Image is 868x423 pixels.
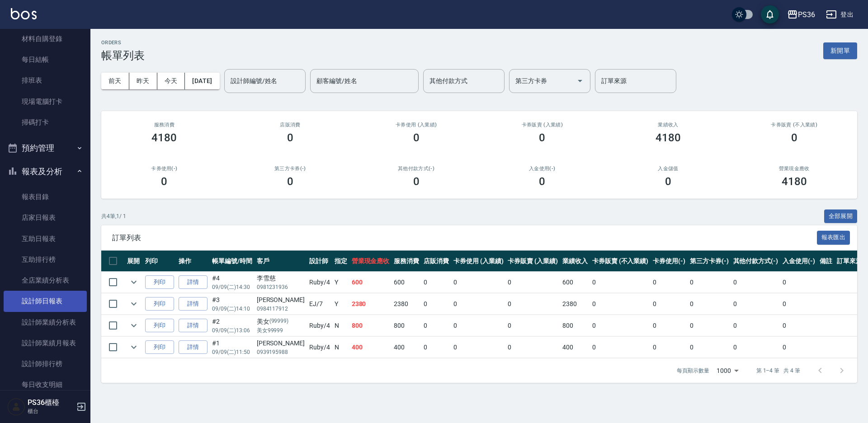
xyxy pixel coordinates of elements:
a: 排班表 [4,70,87,91]
td: 0 [731,337,781,358]
th: 操作 [176,251,210,272]
th: 營業現金應收 [349,251,392,272]
td: 0 [780,337,817,358]
h3: 0 [791,131,797,144]
th: 設計師 [307,251,332,272]
td: 0 [505,293,560,315]
td: 0 [451,315,506,336]
th: 展開 [125,251,143,272]
button: 列印 [145,340,174,354]
button: 昨天 [129,73,157,89]
td: 0 [421,337,451,358]
button: 前天 [101,73,129,89]
td: 2380 [349,293,392,315]
p: 0981231936 [257,283,305,291]
a: 詳情 [179,340,208,354]
td: #2 [210,315,255,336]
button: 今天 [157,73,185,89]
h2: 卡券販賣 (入業績) [490,122,594,128]
h3: 0 [539,131,545,144]
td: 0 [651,293,688,315]
th: 業績收入 [560,251,590,272]
img: Person [7,398,25,416]
h2: 第三方卡券(-) [238,166,343,172]
p: 09/09 (二) 11:50 [212,348,252,356]
h3: 0 [665,175,671,188]
td: 0 [505,337,560,358]
th: 備註 [817,251,835,272]
th: 入金使用(-) [780,251,817,272]
button: expand row [127,297,141,311]
h3: 0 [539,175,545,188]
td: 0 [451,337,506,358]
td: Ruby /4 [307,272,332,293]
p: 第 1–4 筆 共 4 筆 [756,367,800,375]
a: 店家日報表 [4,207,87,228]
h2: 卡券使用 (入業績) [364,122,468,128]
td: 0 [590,293,651,315]
button: 列印 [145,275,174,289]
td: 2380 [392,293,421,315]
td: #3 [210,293,255,315]
td: 0 [590,337,651,358]
td: 400 [560,337,590,358]
a: 設計師日報表 [4,291,87,311]
a: 設計師業績分析表 [4,312,87,333]
div: 李雪慈 [257,274,305,283]
a: 詳情 [179,275,208,289]
td: 600 [392,272,421,293]
h3: 0 [413,131,420,144]
p: 櫃台 [28,407,74,415]
h3: 4180 [782,175,807,188]
th: 其他付款方式(-) [731,251,781,272]
a: 互助排行榜 [4,249,87,270]
td: 0 [590,315,651,336]
h2: 卡券販賣 (不入業績) [742,122,846,128]
a: 設計師排行榜 [4,353,87,374]
th: 服務消費 [392,251,421,272]
h2: 其他付款方式(-) [364,166,468,172]
p: 09/09 (二) 14:10 [212,305,252,313]
div: [PERSON_NAME] [257,339,305,348]
p: 共 4 筆, 1 / 1 [101,212,126,220]
button: 列印 [145,297,174,311]
td: 0 [421,272,451,293]
h3: 帳單列表 [101,49,145,62]
td: 0 [505,272,560,293]
p: 美女99999 [257,326,305,335]
td: 400 [392,337,421,358]
a: 詳情 [179,319,208,333]
h2: 業績收入 [616,122,721,128]
h2: 營業現金應收 [742,166,846,172]
a: 全店業績分析表 [4,270,87,291]
button: [DATE] [185,73,219,89]
td: 0 [505,315,560,336]
td: 0 [651,337,688,358]
td: 0 [688,315,731,336]
a: 現場電腦打卡 [4,91,87,112]
td: 0 [780,272,817,293]
button: 預約管理 [4,136,87,160]
h3: 0 [287,131,293,144]
div: PS36 [798,9,815,20]
td: Y [332,293,349,315]
th: 訂單來源 [835,251,864,272]
td: #4 [210,272,255,293]
p: 09/09 (二) 13:06 [212,326,252,335]
p: 每頁顯示數量 [677,367,709,375]
td: 800 [392,315,421,336]
button: Open [573,74,587,88]
td: 400 [349,337,392,358]
h2: 入金儲值 [616,166,721,172]
td: 2380 [560,293,590,315]
a: 設計師業績月報表 [4,333,87,353]
td: 800 [349,315,392,336]
td: N [332,315,349,336]
td: 0 [780,293,817,315]
span: 訂單列表 [112,233,817,242]
td: 0 [780,315,817,336]
td: 800 [560,315,590,336]
th: 卡券使用 (入業績) [451,251,506,272]
h2: 入金使用(-) [490,166,594,172]
p: (99999) [269,317,289,326]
